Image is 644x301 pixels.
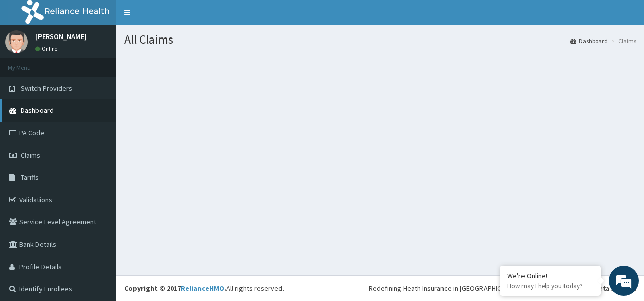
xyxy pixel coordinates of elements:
span: Tariffs [21,173,39,182]
div: We're Online! [507,271,593,280]
p: [PERSON_NAME] [35,33,87,40]
div: Redefining Heath Insurance in [GEOGRAPHIC_DATA] using Telemedicine and Data Science! [369,283,636,293]
span: Dashboard [21,106,54,115]
div: Minimize live chat window [166,5,190,29]
a: Dashboard [570,36,608,45]
img: User Image [5,30,28,53]
h1: All Claims [124,33,636,46]
span: Claims [21,150,41,160]
div: Chat with us now [53,57,170,70]
footer: All rights reserved. [116,275,644,301]
textarea: Type your message and hit 'Enter' [5,197,193,232]
a: RelianceHMO [181,284,224,293]
img: d_794563401_company_1708531726252_794563401 [19,51,41,76]
p: How may I help you today? [507,282,593,290]
span: Switch Providers [21,84,72,93]
span: We're online! [59,88,140,190]
li: Claims [609,36,636,45]
a: Online [35,45,60,52]
strong: Copyright © 2017 . [124,284,226,293]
